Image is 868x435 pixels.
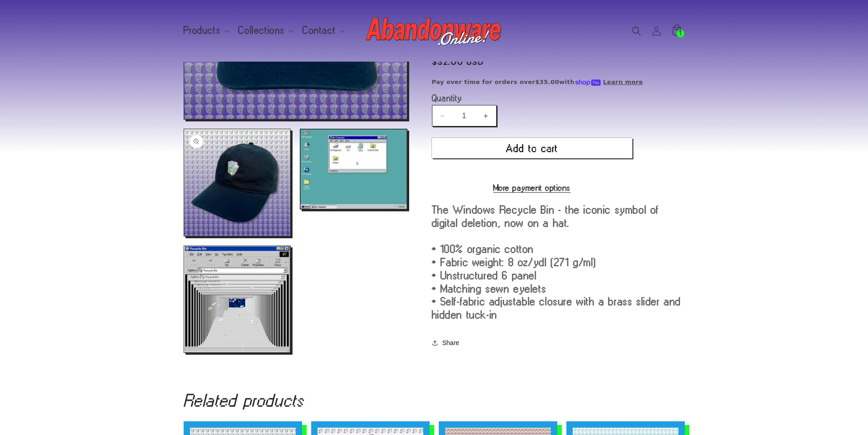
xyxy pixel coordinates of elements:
[184,393,685,408] h2: Related products
[432,94,632,103] label: Quantity
[178,21,233,40] summary: Products
[432,183,632,192] a: More payment options
[362,9,506,52] a: Abandonware
[366,13,503,49] img: Abandonware
[233,21,297,40] summary: Collections
[184,26,221,35] span: Products
[238,26,285,35] span: Collections
[297,21,348,40] summary: Contact
[432,56,484,68] span: $32.00 USD
[679,30,682,37] span: 1
[432,333,462,353] button: Share
[432,203,685,321] div: The Windows Recycle Bin - the iconic symbol of digital deletion, now on a hat. • 100% organic cot...
[432,138,632,158] button: Add to cart
[627,21,647,41] summary: Search
[303,26,336,35] span: Contact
